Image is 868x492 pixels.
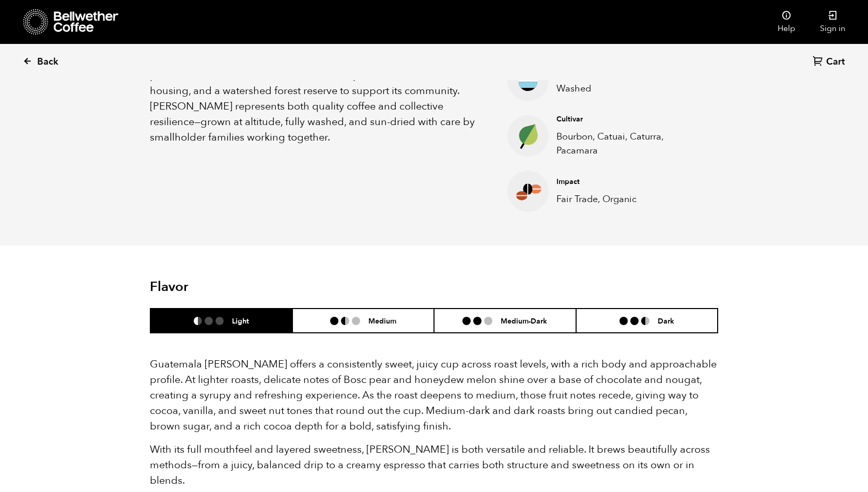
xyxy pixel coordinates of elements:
[556,130,699,158] p: Bourbon, Catuai, Caturra, Pacamara
[556,192,699,206] p: Fair Trade, Organic
[556,177,699,187] h4: Impact
[813,55,847,69] a: Cart
[556,114,699,125] h4: Cultivar
[232,316,249,325] h6: Light
[658,316,674,325] h6: Dark
[150,442,718,488] p: With its full mouthfeel and layered sweetness, [PERSON_NAME] is both versatile and reliable. It b...
[826,56,845,68] span: Cart
[150,357,718,434] p: Guatemala [PERSON_NAME] offers a consistently sweet, juicy cup across roast levels, with a rich b...
[368,316,396,325] h6: Medium
[501,316,547,325] h6: Medium-Dark
[37,56,58,68] span: Back
[556,82,699,96] p: Washed
[150,279,339,295] h2: Flavor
